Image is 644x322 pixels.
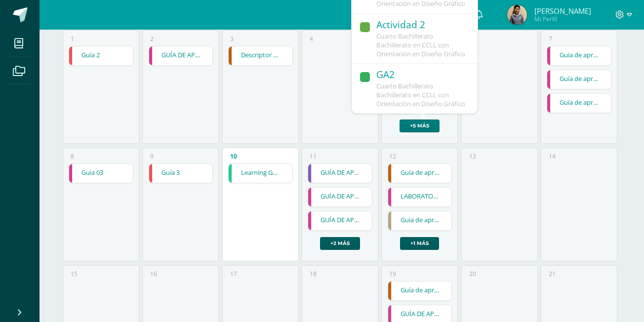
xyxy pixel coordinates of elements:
[547,70,611,89] div: Guía de aprendizaje 2 | Tarea
[534,15,591,23] span: Mi Perfil
[352,14,478,64] a: Actividad 2Cuarto Bachillerato Bachillerato en CCLL con Orientación en Diseño Gráfico
[389,270,396,278] div: 19
[71,152,74,161] div: 8
[308,211,372,231] div: GUÍA DE APRENDIZAJE 2 | Tarea
[547,93,611,113] div: Guía de aprendizaje 1 | Tarea
[549,35,552,43] div: 7
[376,81,465,108] span: Cuarto Bachillerato Bachillerato en CCLL con Orientación en Diseño Gráfico
[389,152,396,161] div: 12
[69,163,133,183] div: Guia 03 | Tarea
[149,46,213,66] div: GUÍA DE APRENDIZAJE 1 | Tarea
[534,6,591,16] span: [PERSON_NAME]
[388,164,452,183] a: Guía de aprendizaje No. 3
[388,211,452,231] div: Guia de aprendizaje 3 | Tarea
[308,188,372,206] a: GUÍA DE APRENDIZAJE 2
[388,282,452,300] a: Guía de aprendizaje No. 4
[308,187,372,207] div: GUÍA DE APRENDIZAJE 2 | Tarea
[507,5,527,25] img: bf00ad4b9777a7f8f898b3ee4dd5af5c.png
[388,163,452,183] div: Guía de aprendizaje No. 3 | Tarea
[320,237,360,250] a: +2 más
[400,237,439,250] a: +1 más
[549,152,556,161] div: 14
[310,270,317,278] div: 18
[547,46,611,65] a: Guia de aprendizaje 4
[71,35,74,43] div: 1
[469,270,476,278] div: 20
[230,152,237,161] div: 10
[308,163,372,183] div: GUÍA DE APRENDIZAJE 2 | Tarea
[547,70,611,89] a: Guía de aprendizaje 2
[376,19,468,32] div: Actividad 2
[149,164,213,183] a: Guía 3
[352,64,478,113] a: GA2Cuarto Bachillerato Bachillerato en CCLL con Orientación en Diseño Gráfico
[69,46,133,66] div: Guía 2 | Tarea
[149,46,213,65] a: GUÍA DE APRENDIZAJE 1
[230,270,237,278] div: 17
[547,46,611,66] div: Guia de aprendizaje 4 | Tarea
[388,211,452,230] a: Guia de aprendizaje 3
[149,163,213,183] div: Guía 3 | Tarea
[388,188,452,206] a: LABORATORIO
[69,164,133,183] a: Guia 03
[469,152,476,161] div: 13
[228,46,293,66] div: Descriptor de puesto | Tarea
[310,152,317,161] div: 11
[308,164,372,183] a: GUÍA DE APRENDIZAJE 2
[71,270,78,278] div: 15
[549,270,556,278] div: 21
[150,35,154,43] div: 2
[69,46,133,65] a: Guía 2
[229,164,292,183] a: Learning Guide 2
[310,35,313,43] div: 4
[388,281,452,301] div: Guía de aprendizaje No. 4 | Tarea
[150,152,154,161] div: 9
[150,270,157,278] div: 16
[229,46,292,65] a: Descriptor de puesto
[376,69,468,82] div: GA2
[376,32,465,58] span: Cuarto Bachillerato Bachillerato en CCLL con Orientación en Diseño Gráfico
[308,211,372,230] a: GUÍA DE APRENDIZAJE 2
[400,120,440,132] a: +5 más
[547,94,611,113] a: Guía de aprendizaje 1
[228,163,293,183] div: Learning Guide 2 | Tarea
[388,187,452,207] div: LABORATORIO | Tarea
[230,35,234,43] div: 3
